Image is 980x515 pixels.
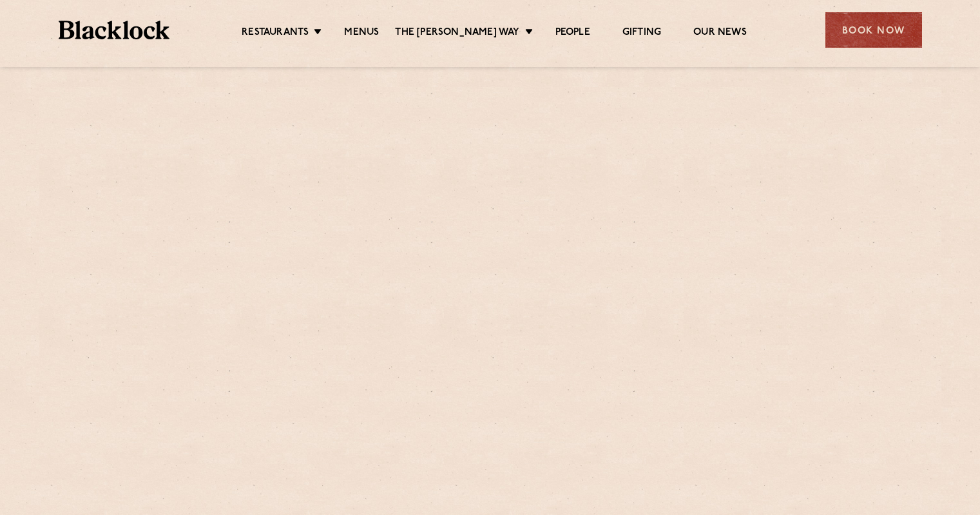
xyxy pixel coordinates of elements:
a: The [PERSON_NAME] Way [395,26,519,41]
a: Menus [344,26,379,41]
a: Restaurants [242,26,309,41]
div: Book Now [825,12,922,48]
a: Our News [693,26,747,41]
img: BL_Textured_Logo-footer-cropped.svg [59,21,170,39]
a: People [555,26,590,41]
a: Gifting [622,26,661,41]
